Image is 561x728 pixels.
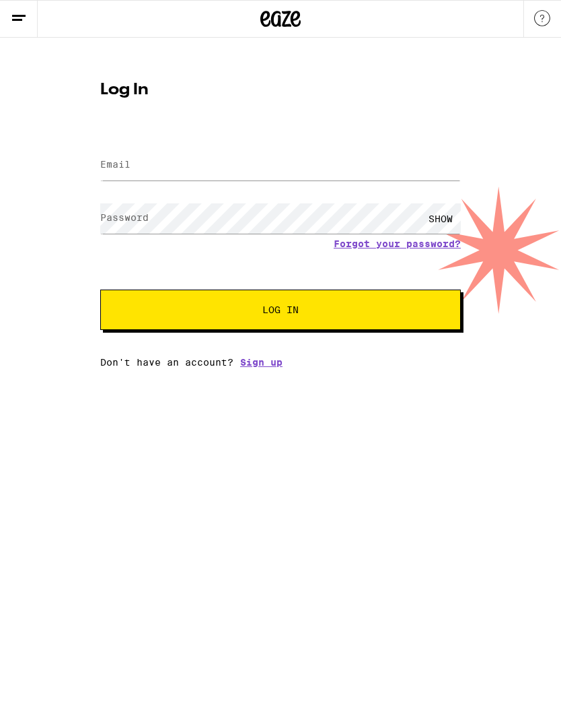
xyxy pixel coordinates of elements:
div: Don't have an account? [100,357,461,368]
span: Hi. Need any help? [8,9,97,20]
span: Log In [262,305,299,315]
h1: Log In [100,82,461,98]
input: Email [100,150,461,180]
label: Password [100,212,149,223]
a: Sign up [240,357,283,368]
div: SHOW [420,203,461,234]
label: Email [100,159,130,170]
button: Log In [100,290,461,330]
a: Forgot your password? [334,238,461,249]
